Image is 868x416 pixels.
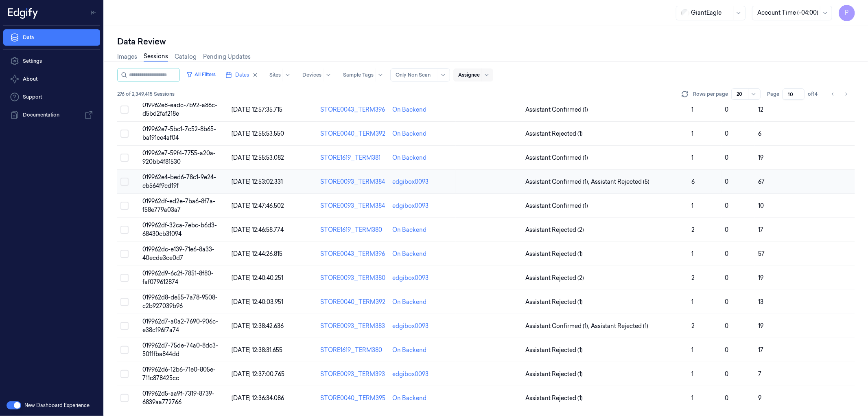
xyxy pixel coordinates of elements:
[827,88,852,100] nav: pagination
[525,202,588,210] span: Assistant Confirmed (1)
[591,322,648,330] span: Assistant Rejected (1)
[232,394,284,402] span: [DATE] 12:36:34.086
[203,53,251,61] a: Pending Updates
[758,106,763,113] span: 12
[758,226,763,233] span: 17
[120,322,129,330] button: Select row
[117,53,137,61] a: Images
[691,370,693,378] span: 1
[758,370,761,378] span: 7
[839,5,855,21] button: P
[175,53,197,61] a: Catalog
[320,394,386,403] div: STORE0040_TERM395
[320,370,386,379] div: STORE0093_TERM393
[591,178,649,186] span: Assistant Rejected (5)
[525,322,591,330] span: Assistant Confirmed (1) ,
[525,106,588,114] span: Assistant Confirmed (1)
[3,29,100,46] a: Data
[120,178,129,186] button: Select row
[3,53,100,69] a: Settings
[392,250,426,258] div: On Backend
[320,178,386,186] div: STORE0093_TERM384
[392,346,426,354] div: On Backend
[232,346,282,354] span: [DATE] 12:38:31.655
[758,178,765,185] span: 67
[691,178,695,185] span: 6
[232,130,284,137] span: [DATE] 12:55:53.550
[222,68,261,81] button: Dates
[392,106,426,114] div: On Backend
[525,130,583,138] span: Assistant Rejected (1)
[232,154,284,161] span: [DATE] 12:55:53.082
[120,202,129,210] button: Select row
[320,106,386,114] div: STORE0043_TERM396
[725,202,728,209] span: 0
[143,198,216,214] span: 019962df-ed2e-7ba6-8f7a-f58e779a03a7
[3,107,100,123] a: Documentation
[120,346,129,354] button: Select row
[808,90,821,98] span: of 14
[232,298,283,306] span: [DATE] 12:40:03.951
[143,125,216,141] span: 019962e7-5bc1-7c52-8b65-ba191ce4af04
[232,370,284,378] span: [DATE] 12:37:00.765
[525,154,588,162] span: Assistant Confirmed (1)
[392,370,429,379] div: edgibox0093
[320,226,386,234] div: STORE1619_TERM380
[392,130,426,138] div: On Backend
[120,274,129,282] button: Select row
[320,274,386,282] div: STORE0093_TERM380
[758,202,764,209] span: 10
[392,154,426,162] div: On Backend
[144,52,168,62] a: Sessions
[725,274,728,282] span: 0
[525,346,583,354] span: Assistant Rejected (1)
[232,106,282,113] span: [DATE] 12:57:35.715
[120,226,129,234] button: Select row
[232,322,284,330] span: [DATE] 12:38:42.636
[840,88,852,100] button: Go to next page
[320,322,386,330] div: STORE0093_TERM383
[232,226,284,233] span: [DATE] 12:46:58.774
[758,274,763,282] span: 19
[320,154,386,162] div: STORE1619_TERM381
[525,274,584,282] span: Assistant Rejected (2)
[143,390,215,406] span: 019962d5-aa9f-7319-8739-6839aa772766
[691,202,693,209] span: 1
[120,130,129,138] button: Select row
[143,246,215,262] span: 019962dc-e139-71e6-8a33-40ecde3ce0d7
[120,154,129,162] button: Select row
[320,250,386,258] div: STORE0043_TERM396
[232,250,282,258] span: [DATE] 12:44:26.815
[120,298,129,306] button: Select row
[525,178,591,186] span: Assistant Confirmed (1) ,
[758,250,765,258] span: 57
[725,226,728,233] span: 0
[143,342,219,358] span: 019962d7-75de-74a0-8dc3-5011fba844dd
[525,298,583,306] span: Assistant Rejected (1)
[725,154,728,161] span: 0
[87,6,100,19] button: Toggle Navigation
[3,71,100,87] button: About
[3,89,100,105] a: Support
[691,394,693,402] span: 1
[117,36,855,47] div: Data Review
[725,250,728,258] span: 0
[691,250,693,258] span: 1
[320,130,386,138] div: STORE0040_TERM392
[120,394,129,402] button: Select row
[120,106,129,114] button: Select row
[143,270,214,286] span: 019962d9-6c2f-7851-8f80-faf079612874
[232,178,283,185] span: [DATE] 12:53:02.331
[691,274,695,282] span: 2
[691,346,693,354] span: 1
[758,298,763,306] span: 13
[691,106,693,113] span: 1
[725,298,728,306] span: 0
[758,130,761,137] span: 6
[392,298,426,306] div: On Backend
[725,370,728,378] span: 0
[143,174,216,189] span: 019962e4-bed6-78c1-9e24-cb564f9cd19f
[392,322,429,330] div: edgibox0093
[143,150,216,165] span: 019962e7-59f4-7755-a20a-920bb4f81530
